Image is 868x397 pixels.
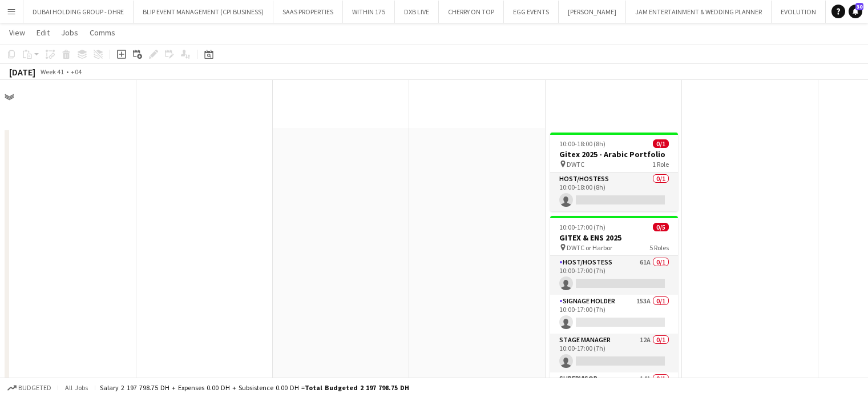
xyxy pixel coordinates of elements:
span: Edit [37,27,50,38]
span: 10:00-17:00 (7h) [559,223,605,231]
button: DUBAI HOLDING GROUP - DHRE [23,1,134,23]
h3: GITEX & ENS 2025 [550,232,678,243]
app-job-card: 10:00-18:00 (8h)0/1Gitex 2025 - Arabic Portfolio DWTC1 RoleHost/Hostess0/110:00-18:00 (8h) [550,133,678,211]
a: 30 [849,5,862,18]
span: Jobs [61,27,78,38]
span: 0/5 [653,223,669,231]
button: EGG EVENTS [504,1,559,23]
button: DXB LIVE [395,1,439,23]
app-job-card: 10:00-17:00 (7h)0/5GITEX & ENS 2025 DWTC or Harbor5 RolesHost/Hostess61A0/110:00-17:00 (7h) Signa... [550,216,678,385]
button: JAM ENTERTAINMENT & WEDDING PLANNER [626,1,772,23]
a: Jobs [56,25,83,40]
span: 10:00-18:00 (8h) [559,139,605,148]
div: +04 [71,67,82,76]
button: [PERSON_NAME] [559,1,626,23]
button: CHERRY ON TOP [439,1,504,23]
button: BLIP EVENT MANAGEMENT (CPI BUSINESS) [134,1,273,23]
app-card-role: Host/Hostess61A0/110:00-17:00 (7h) [550,256,678,295]
button: WITHIN 175 [343,1,395,23]
span: 5 Roles [649,243,669,252]
app-card-role: Host/Hostess0/110:00-18:00 (8h) [550,173,678,211]
span: Total Budgeted 2 197 798.75 DH [305,383,409,392]
span: View [9,27,25,38]
span: All jobs [63,383,90,392]
span: 0/1 [653,139,669,148]
div: [DATE] [9,66,35,78]
span: Budgeted [18,384,51,392]
span: DWTC [567,160,584,169]
app-card-role: Signage Holder153A0/110:00-17:00 (7h) [550,295,678,334]
button: EVOLUTION [772,1,826,23]
span: Comms [90,27,115,38]
a: View [5,25,30,40]
button: SAAS PROPERTIES [273,1,343,23]
app-card-role: Stage Manager12A0/110:00-17:00 (7h) [550,334,678,372]
button: Budgeted [6,382,53,394]
span: Week 41 [38,67,66,76]
span: 1 Role [652,160,669,169]
a: Comms [85,25,120,40]
span: DWTC or Harbor [567,243,612,252]
h3: Gitex 2025 - Arabic Portfolio [550,149,678,159]
div: Salary 2 197 798.75 DH + Expenses 0.00 DH + Subsistence 0.00 DH = [100,383,409,392]
span: 30 [855,3,863,10]
a: Edit [32,25,54,40]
